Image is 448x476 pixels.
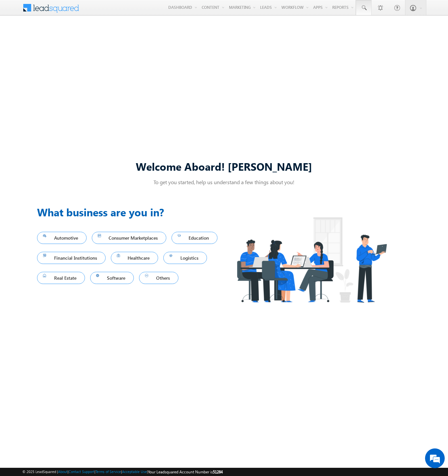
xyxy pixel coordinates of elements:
[213,469,223,474] span: 51284
[43,273,79,282] span: Real Estate
[117,253,153,262] span: Healthcare
[22,469,223,475] span: © 2025 LeadSquared | | | | |
[145,273,173,282] span: Others
[148,469,223,474] span: Your Leadsquared Account Number is
[37,179,411,185] p: To get you started, help us understand a few things about you!
[69,469,94,474] a: Contact Support
[224,204,399,315] img: Industry.png
[177,233,212,242] span: Education
[122,469,147,474] a: Acceptable Use
[58,469,68,474] a: About
[169,253,201,262] span: Logistics
[43,233,81,242] span: Automotive
[37,204,224,220] h3: What business are you in?
[96,273,128,282] span: Software
[43,253,100,262] span: Financial Institutions
[98,233,161,242] span: Consumer Marketplaces
[37,159,411,173] div: Welcome Aboard! [PERSON_NAME]
[95,469,121,474] a: Terms of Service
